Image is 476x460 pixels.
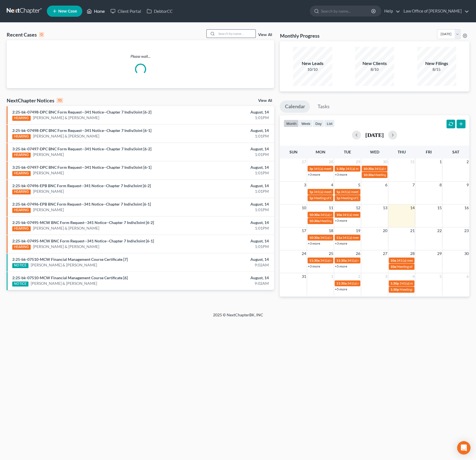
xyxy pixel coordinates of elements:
div: 10 [57,98,63,103]
span: 9 [466,182,469,188]
span: 15 [436,204,442,211]
a: View All [258,99,272,103]
span: 1p [309,190,313,194]
div: 2025 © NextChapterBK, INC [79,312,397,322]
div: HEARING [12,208,31,213]
span: 341(a) meeting for [PERSON_NAME] & [PERSON_NAME] [320,258,403,262]
a: [PERSON_NAME] & [PERSON_NAME] [31,262,97,268]
button: list [324,120,335,127]
a: 2:25-bk-07510-MCW Financial Management Course Certificate [7] [12,257,128,262]
div: HEARING [12,171,31,176]
span: Wed [370,150,379,154]
div: 0 [39,32,44,37]
div: August, 14 [187,128,269,133]
div: 1:01PM [187,115,269,121]
a: [PERSON_NAME] & [PERSON_NAME] [33,133,99,139]
span: 341(a) meeting for [PERSON_NAME] [345,167,399,171]
span: 1:30p [336,167,345,171]
a: 2:25-bk-07495-MCW BNC Form Request--341 Notice--Chapter 7 Indiv/Joint [6-1] [12,239,154,243]
span: 1:30p [390,287,399,292]
span: 341(a) meeting for [PERSON_NAME] & [PERSON_NAME] [314,190,397,194]
div: HEARING [12,189,31,194]
div: 8/15 [417,67,456,72]
span: 21 [409,227,415,234]
div: Recent Cases [7,31,44,38]
a: 2:25-bk-07495-MCW BNC Form Request--341 Notice--Chapter 7 Indiv/Joint [6-2] [12,220,154,225]
span: 30 [382,158,388,165]
span: 28 [409,250,415,257]
span: 341(a) meeting for [PERSON_NAME] [341,190,395,194]
div: 10/10 [293,67,332,72]
span: 19 [355,227,361,234]
div: August, 14 [187,165,269,170]
div: August, 14 [187,220,269,225]
div: Open Intercom Messenger [457,441,470,454]
a: Help [381,6,400,16]
span: 341(a) meeting for [PERSON_NAME] [400,281,453,285]
span: 3 [303,182,307,188]
span: 27 [301,158,307,165]
span: Sat [452,150,459,154]
div: 1:01PM [187,152,269,157]
div: August, 14 [187,146,269,152]
span: 10:30a [309,219,320,223]
div: HEARING [12,226,31,231]
a: Calendar [280,100,310,113]
span: 11 [328,204,334,211]
span: 10:30a [363,173,374,177]
span: 25 [328,250,334,257]
span: 5 [357,182,361,188]
input: Search by name... [321,6,372,16]
div: NOTICE [12,263,28,268]
div: NextChapter Notices [7,97,63,104]
span: 2 [357,273,361,280]
a: [PERSON_NAME] & [PERSON_NAME] [33,225,99,231]
a: +3 more [335,218,347,223]
a: [PERSON_NAME] & [PERSON_NAME] [33,244,99,249]
p: Please wait... [7,54,274,59]
span: 31 [409,158,415,165]
span: 10a [390,264,396,269]
span: Meeting of Creditors for [PERSON_NAME] [320,219,382,223]
span: 10 [301,204,307,211]
span: 22 [436,227,442,234]
span: 341(a) meeting for [PERSON_NAME] [347,281,401,285]
span: 341(a) meeting for [PERSON_NAME] [342,213,396,217]
button: day [313,120,324,127]
span: Meeting of Creditors for [PERSON_NAME] [374,173,436,177]
span: Thu [398,150,406,154]
a: +3 more [335,241,347,245]
span: Sun [289,150,297,154]
span: 17 [301,227,307,234]
span: 10a [336,213,342,217]
span: 11:30a [309,258,320,262]
span: 2 [466,158,469,165]
a: +5 more [335,264,347,268]
a: +3 more [335,172,347,177]
div: August, 14 [187,238,269,244]
span: 30 [464,250,469,257]
a: [PERSON_NAME] & [PERSON_NAME] [33,115,99,121]
span: Meeting of Creditors for [PERSON_NAME] & [PERSON_NAME] [314,196,405,200]
span: 341(a) meeting for [PERSON_NAME] [320,235,374,240]
div: New Clients [355,60,394,67]
div: NOTICE [12,281,28,286]
span: 23 [464,227,469,234]
a: [PERSON_NAME] & [PERSON_NAME] [31,281,97,286]
span: 1 [330,273,334,280]
div: 8/10 [355,67,394,72]
a: View All [258,33,272,37]
span: 13 [382,204,388,211]
span: 18 [328,227,334,234]
span: 24 [301,250,307,257]
span: Fri [426,150,432,154]
span: 26 [355,250,361,257]
span: 3p [309,167,313,171]
div: 1:01PM [187,170,269,176]
a: +5 more [335,287,347,291]
span: 29 [355,158,361,165]
a: 3:25-bk-07497-DPC BNC Form Request--341 Notice--Chapter 7 Indiv/Joint [6-2] [12,146,151,151]
span: 11a [336,235,342,240]
div: New Filings [417,60,456,67]
button: week [299,120,313,127]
